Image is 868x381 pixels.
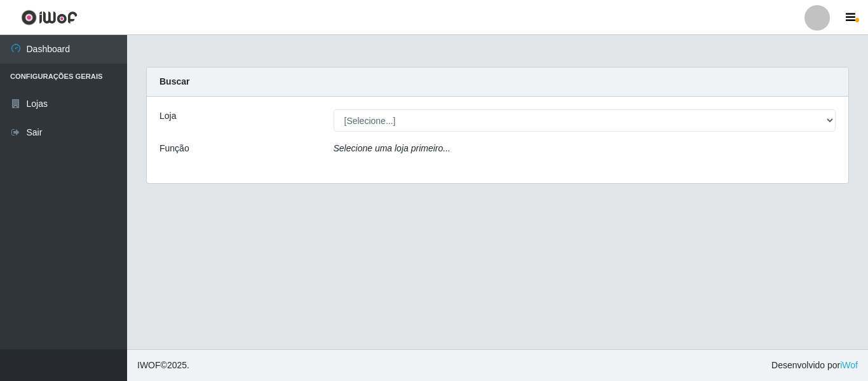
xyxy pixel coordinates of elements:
i: Selecione uma loja primeiro... [334,143,451,153]
label: Função [159,142,189,155]
img: CoreUI Logo [21,10,78,25]
span: IWOF [137,360,161,370]
label: Loja [159,109,176,123]
strong: Buscar [159,76,189,87]
a: iWof [840,360,858,370]
span: Desenvolvido por [771,359,858,372]
span: © 2025 . [137,359,189,372]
